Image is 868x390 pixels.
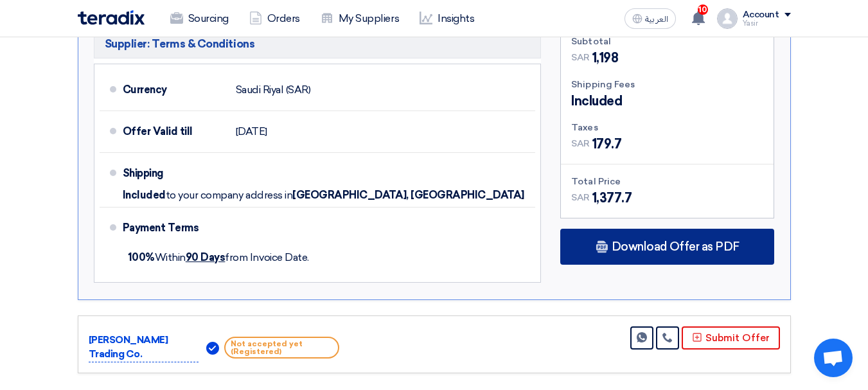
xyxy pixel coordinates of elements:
[186,251,226,263] u: 90 Days
[123,189,166,202] span: Included
[592,48,619,67] span: 1,198
[160,4,239,33] a: Sourcing
[612,241,740,253] span: Download Offer as PDF
[206,342,219,355] img: Verified Account
[89,333,199,362] p: [PERSON_NAME] Trading Co.
[224,337,339,359] span: Not accepted yet (Registered)
[698,4,708,15] span: 10
[128,251,309,263] span: Within from Invoice Date.
[166,189,293,202] span: to your company address in
[571,78,763,91] div: Shipping Fees
[571,191,590,204] span: SAR
[645,15,668,24] span: العربية
[123,116,226,147] div: Offer Valid till
[123,213,520,244] div: Payment Terms
[123,75,226,105] div: Currency
[682,326,780,350] button: Submit Offer
[128,251,155,263] strong: 100%
[743,10,779,21] div: Account
[292,189,524,202] span: [GEOGRAPHIC_DATA], [GEOGRAPHIC_DATA]
[571,35,763,48] div: Subtotal
[592,188,632,208] span: 1,377.7
[717,8,738,29] img: profile_test.png
[78,10,145,25] img: Teradix logo
[571,91,622,111] span: Included
[743,20,791,27] div: Yasir
[236,125,267,138] span: [DATE]
[571,51,590,64] span: SAR
[571,137,590,150] span: SAR
[592,134,622,154] span: 179.7
[94,29,542,58] h5: Supplier: Terms & Conditions
[310,4,409,33] a: My Suppliers
[123,158,226,189] div: Shipping
[409,4,484,33] a: Insights
[571,121,763,134] div: Taxes
[814,339,853,377] div: Open chat
[571,175,763,188] div: Total Price
[239,4,310,33] a: Orders
[236,78,311,102] div: Saudi Riyal (SAR)
[624,8,676,29] button: العربية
